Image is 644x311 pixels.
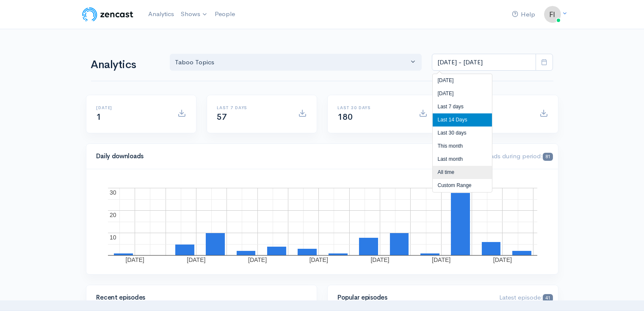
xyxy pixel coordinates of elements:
[433,127,492,140] li: Last 30 days
[211,5,238,23] a: People
[433,87,492,100] li: [DATE]
[91,59,160,71] h1: Analytics
[110,234,116,241] text: 10
[217,112,227,122] span: 57
[309,256,328,263] text: [DATE]
[338,294,489,301] h4: Popular episodes
[544,6,561,23] img: ...
[97,153,458,160] h4: Daily downloads
[433,100,492,113] li: Last 7 days
[110,189,116,196] text: 30
[110,212,116,218] text: 20
[433,166,492,179] li: All time
[338,112,353,122] span: 180
[433,113,492,127] li: Last 14 Days
[433,179,492,192] li: Custom Range
[459,105,529,110] h6: All time
[97,105,167,110] h6: [DATE]
[97,179,548,264] svg: A chart.
[187,256,205,263] text: [DATE]
[175,58,409,67] div: Taboo Topics
[432,256,451,263] text: [DATE]
[509,6,539,24] a: Help
[338,105,409,110] h6: Last 30 days
[493,256,511,263] text: [DATE]
[370,256,389,263] text: [DATE]
[432,54,536,71] input: analytics date range selector
[543,294,553,302] span: 41
[433,153,492,166] li: Last month
[499,293,553,301] span: Latest episode:
[177,5,211,24] a: Shows
[248,256,267,263] text: [DATE]
[97,112,102,122] span: 1
[81,6,135,23] img: ZenCast Logo
[217,105,288,110] h6: Last 7 days
[145,5,177,23] a: Analytics
[125,256,144,263] text: [DATE]
[433,74,492,87] li: [DATE]
[543,153,553,161] span: 81
[433,140,492,153] li: This month
[170,54,422,71] button: Taboo Topics
[467,152,553,160] span: Downloads during period:
[97,294,301,301] h4: Recent episodes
